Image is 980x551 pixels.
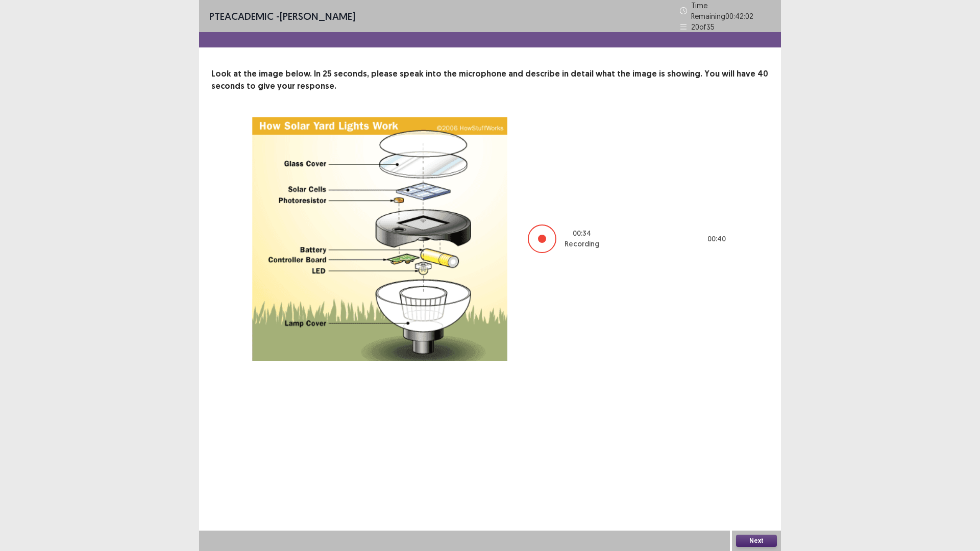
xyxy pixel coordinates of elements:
[736,535,777,547] button: Next
[209,10,274,22] span: PTE academic
[209,9,355,24] p: - [PERSON_NAME]
[691,21,715,32] p: 20 of 35
[707,234,726,244] p: 00 : 40
[573,228,591,239] p: 00 : 34
[211,68,769,92] p: Look at the image below. In 25 seconds, please speak into the microphone and describe in detail w...
[252,117,507,361] img: image-description
[565,239,599,249] p: Recording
